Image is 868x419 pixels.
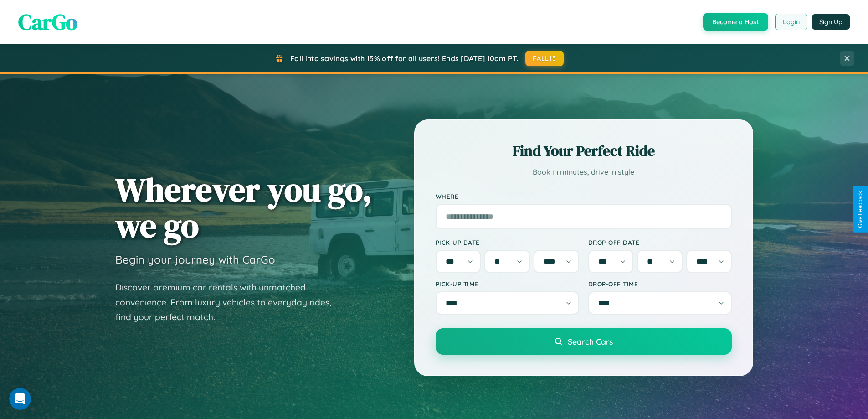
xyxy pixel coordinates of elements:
label: Where [436,192,732,200]
span: CarGo [18,7,77,37]
h2: Find Your Perfect Ride [436,141,732,161]
label: Drop-off Time [588,280,732,288]
button: Become a Host [703,13,768,31]
label: Drop-off Date [588,238,732,246]
button: Login [775,14,807,30]
p: Book in minutes, drive in style [436,166,732,179]
button: Sign Up [812,14,850,30]
span: Search Cars [568,336,613,347]
label: Pick-up Date [436,238,579,246]
span: Fall into savings with 15% off for all users! Ends [DATE] 10am PT. [290,54,519,63]
label: Pick-up Time [436,280,579,288]
iframe: Intercom live chat [9,388,31,410]
button: Search Cars [436,328,732,355]
h1: Wherever you go, we go [115,171,372,243]
div: Give Feedback [857,191,863,228]
p: Discover premium car rentals with unmatched convenience. From luxury vehicles to everyday rides, ... [115,280,343,325]
button: FALL15 [525,51,564,66]
h3: Begin your journey with CarGo [115,253,275,266]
